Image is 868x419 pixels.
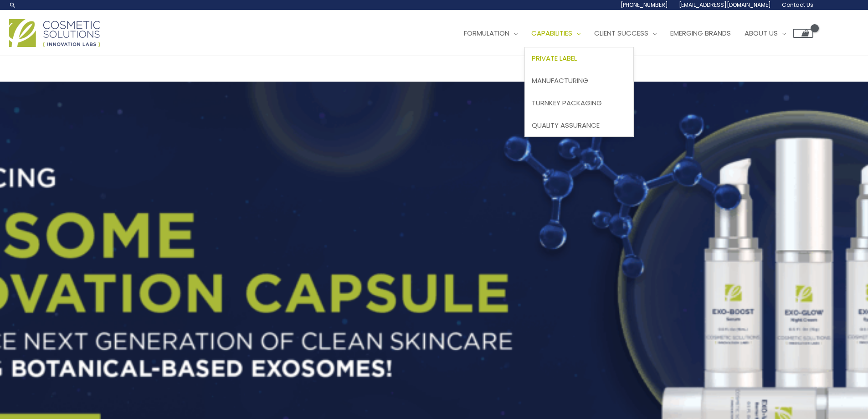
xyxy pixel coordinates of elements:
span: Private Label [532,53,577,63]
a: About Us [738,20,793,47]
a: Search icon link [9,1,16,9]
a: View Shopping Cart, empty [793,29,813,38]
nav: Site Navigation [450,20,813,47]
span: Capabilities [531,28,572,38]
span: [EMAIL_ADDRESS][DOMAIN_NAME] [679,1,771,9]
a: Quality Assurance [525,114,633,136]
a: Formulation [457,20,524,47]
span: Contact Us [782,1,813,9]
span: Formulation [464,28,509,38]
a: Emerging Brands [663,20,738,47]
span: [PHONE_NUMBER] [621,1,668,9]
span: Emerging Brands [670,28,731,38]
span: Client Success [594,28,648,38]
a: Turnkey Packaging [525,92,633,114]
a: Client Success [587,20,663,47]
span: About Us [745,28,778,38]
span: Manufacturing [532,76,588,85]
a: Private Label [525,47,633,70]
a: Capabilities [524,20,587,47]
img: Cosmetic Solutions Logo [9,19,100,47]
span: Turnkey Packaging [532,98,602,108]
a: Manufacturing [525,70,633,92]
span: Quality Assurance [532,120,600,130]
